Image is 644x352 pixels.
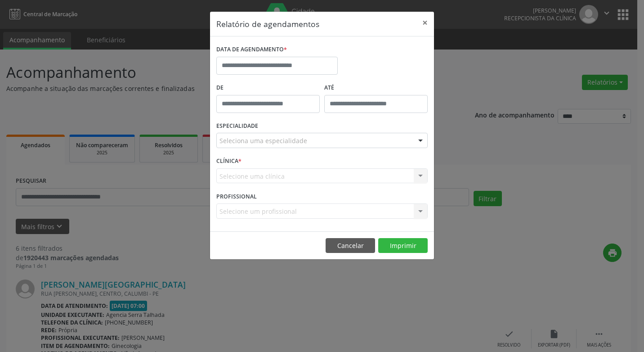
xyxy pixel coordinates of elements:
label: CLÍNICA [216,154,241,168]
label: DATA DE AGENDAMENTO [216,43,287,57]
label: De [216,81,320,95]
button: Imprimir [378,238,428,253]
label: ESPECIALIDADE [216,119,258,133]
button: Cancelar [326,238,375,253]
label: ATÉ [324,81,428,95]
h5: Relatório de agendamentos [216,18,319,30]
button: Close [416,12,434,34]
span: Seleciona uma especialidade [219,136,307,145]
label: PROFISSIONAL [216,190,257,203]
